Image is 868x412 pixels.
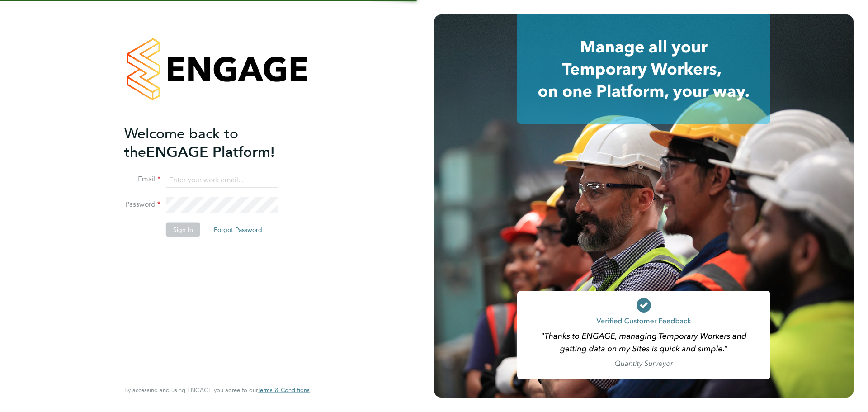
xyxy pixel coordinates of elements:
input: Enter your work email... [166,172,278,188]
span: Welcome back to the [124,124,238,161]
button: Forgot Password [207,223,269,237]
span: By accessing and using ENGAGE you agree to our [124,386,310,394]
label: Password [124,200,160,209]
span: Terms & Conditions [258,386,310,394]
a: Terms & Conditions [258,387,310,394]
label: Email [124,175,160,184]
h2: ENGAGE Platform! [124,124,301,161]
button: Sign In [166,223,200,237]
